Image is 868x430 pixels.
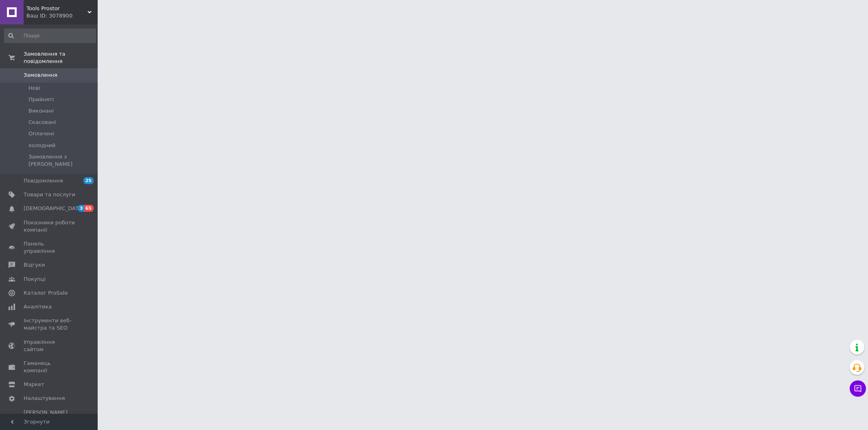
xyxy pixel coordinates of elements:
span: 25 [83,177,94,184]
span: Скасовані [28,119,56,126]
span: Каталог ProSale [24,289,68,297]
span: Панель управління [24,240,75,255]
div: Ваш ID: 3078900 [26,12,98,20]
span: Налаштування [24,395,65,402]
input: Пошук [4,28,96,43]
span: Нові [28,85,40,92]
button: Чат з покупцем [850,380,866,397]
span: Замовлення та повідомлення [24,50,98,65]
span: Показники роботи компанії [24,219,75,234]
span: Відгуки [24,261,45,269]
span: Виконані [28,107,54,115]
span: Покупці [24,276,46,283]
span: Замовлення [24,72,57,79]
span: Аналітика [24,303,52,311]
span: Прийняті [28,96,54,103]
span: Маркет [24,381,44,388]
span: холодний [28,142,55,149]
span: Інструменти веб-майстра та SEO [24,317,75,332]
span: Товари та послуги [24,191,75,198]
span: 65 [84,205,94,212]
span: Оплачені [28,130,54,137]
span: Замовлення з [PERSON_NAME] [28,153,95,168]
span: [DEMOGRAPHIC_DATA] [24,205,84,212]
span: Tools Prostor [26,5,87,12]
span: Гаманець компанії [24,360,75,374]
span: Управління сайтом [24,339,75,353]
span: Повідомлення [24,177,63,185]
span: 3 [78,205,84,212]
